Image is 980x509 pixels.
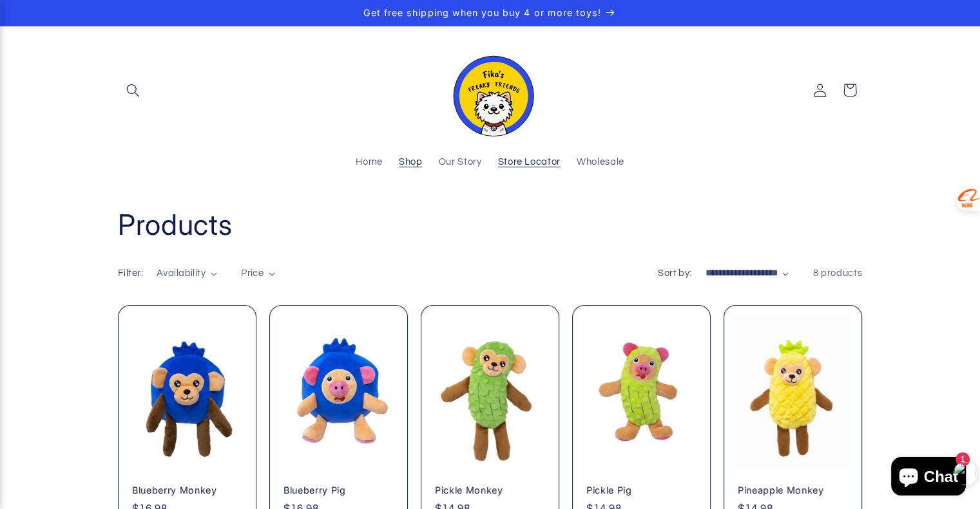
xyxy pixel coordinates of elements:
span: 8 products [813,268,862,278]
inbox-online-store-chat: Shopify online store chat [887,457,970,499]
span: Get free shipping when you buy 4 or more toys! [363,7,601,18]
span: Our Story [439,156,482,169]
span: Price [241,268,264,278]
summary: Price [241,266,275,281]
a: Shop [390,149,430,177]
h2: Filter: [118,266,143,281]
a: Fika's Freaky Friends [440,39,541,142]
a: Pickle Pig [586,485,697,496]
h1: Products [118,207,862,243]
a: Wholesale [568,149,632,177]
label: Sort by: [658,268,691,278]
a: Pineapple Monkey [738,485,848,496]
a: Blueberry Pig [283,485,394,496]
span: Store Locator [498,156,561,169]
span: Shop [399,156,423,169]
span: Home [356,156,383,169]
summary: Availability (0 selected) [157,266,217,281]
a: Our Story [430,149,490,177]
span: Wholesale [577,156,624,169]
summary: Search [118,75,148,105]
a: Blueberry Monkey [132,485,242,496]
a: Pickle Monkey [435,485,545,496]
a: Home [348,149,391,177]
img: Fika's Freaky Friends [445,44,535,136]
a: Store Locator [490,149,568,177]
span: Availability [157,268,206,278]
